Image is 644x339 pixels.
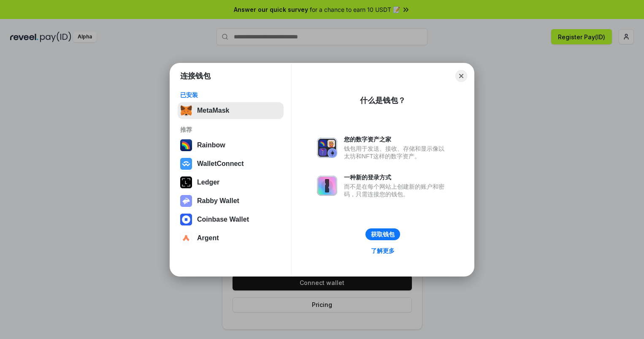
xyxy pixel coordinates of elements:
div: MetaMask [197,107,229,114]
div: 一种新的登录方式 [344,174,449,181]
div: 什么是钱包？ [360,95,406,106]
button: Argent [178,230,284,247]
button: Rainbow [178,137,284,154]
div: 了解更多 [371,247,395,255]
img: svg+xml,%3Csvg%20xmlns%3D%22http%3A%2F%2Fwww.w3.org%2F2000%2Fsvg%22%20fill%3D%22none%22%20viewBox... [180,195,192,207]
img: svg+xml,%3Csvg%20xmlns%3D%22http%3A%2F%2Fwww.w3.org%2F2000%2Fsvg%22%20width%3D%2228%22%20height%3... [180,176,192,188]
div: Coinbase Wallet [197,216,249,223]
div: 而不是在每个网站上创建新的账户和密码，只需连接您的钱包。 [344,183,449,198]
div: WalletConnect [197,160,244,168]
img: svg+xml,%3Csvg%20width%3D%2228%22%20height%3D%2228%22%20viewBox%3D%220%200%2028%2028%22%20fill%3D... [180,214,192,225]
div: Rainbow [197,141,225,149]
img: svg+xml,%3Csvg%20xmlns%3D%22http%3A%2F%2Fwww.w3.org%2F2000%2Fsvg%22%20fill%3D%22none%22%20viewBox... [317,176,337,196]
img: svg+xml,%3Csvg%20width%3D%22120%22%20height%3D%22120%22%20viewBox%3D%220%200%20120%20120%22%20fil... [180,139,192,151]
h1: 连接钱包 [180,71,211,81]
img: svg+xml,%3Csvg%20xmlns%3D%22http%3A%2F%2Fwww.w3.org%2F2000%2Fsvg%22%20fill%3D%22none%22%20viewBox... [317,138,337,158]
div: Rabby Wallet [197,197,239,205]
img: svg+xml,%3Csvg%20fill%3D%22none%22%20height%3D%2233%22%20viewBox%3D%220%200%2035%2033%22%20width%... [180,105,192,117]
div: 已安装 [180,91,281,99]
button: MetaMask [178,102,284,119]
div: 推荐 [180,126,281,133]
button: Ledger [178,174,284,191]
button: Rabby Wallet [178,193,284,209]
div: 您的数字资产之家 [344,136,449,143]
button: 获取钱包 [365,228,400,240]
div: Argent [197,234,219,242]
button: Coinbase Wallet [178,211,284,228]
a: 了解更多 [366,245,400,256]
button: WalletConnect [178,155,284,172]
img: svg+xml,%3Csvg%20width%3D%2228%22%20height%3D%2228%22%20viewBox%3D%220%200%2028%2028%22%20fill%3D... [180,232,192,244]
img: svg+xml,%3Csvg%20width%3D%2228%22%20height%3D%2228%22%20viewBox%3D%220%200%2028%2028%22%20fill%3D... [180,158,192,170]
button: Close [455,70,467,82]
div: 获取钱包 [371,231,395,238]
div: Ledger [197,179,219,186]
div: 钱包用于发送、接收、存储和显示像以太坊和NFT这样的数字资产。 [344,145,449,160]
